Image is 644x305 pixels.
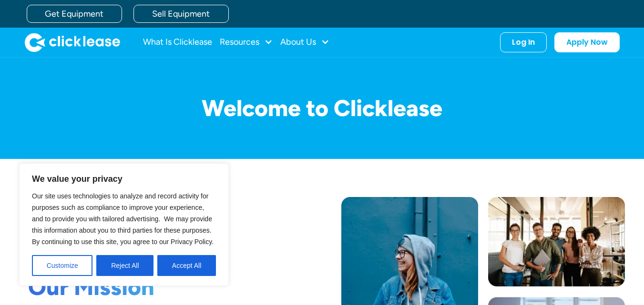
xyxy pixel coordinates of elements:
div: About Us [280,33,329,52]
h1: Welcome to Clicklease [19,96,625,121]
img: Clicklease logo [25,33,120,52]
a: Sell Equipment [133,5,229,23]
span: Our site uses technologies to analyze and record activity for purposes such as compliance to impr... [32,192,214,246]
button: Accept All [157,255,216,276]
a: home [25,33,120,52]
h1: Our Mission [28,274,257,301]
p: We value your privacy [32,173,216,185]
a: What Is Clicklease [143,33,212,52]
button: Customize [32,255,92,276]
button: Reject All [96,255,153,276]
div: Log In [512,38,535,47]
a: Get Equipment [27,5,122,23]
div: We value your privacy [19,163,229,286]
div: Resources [220,33,273,52]
a: Apply Now [554,32,620,52]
